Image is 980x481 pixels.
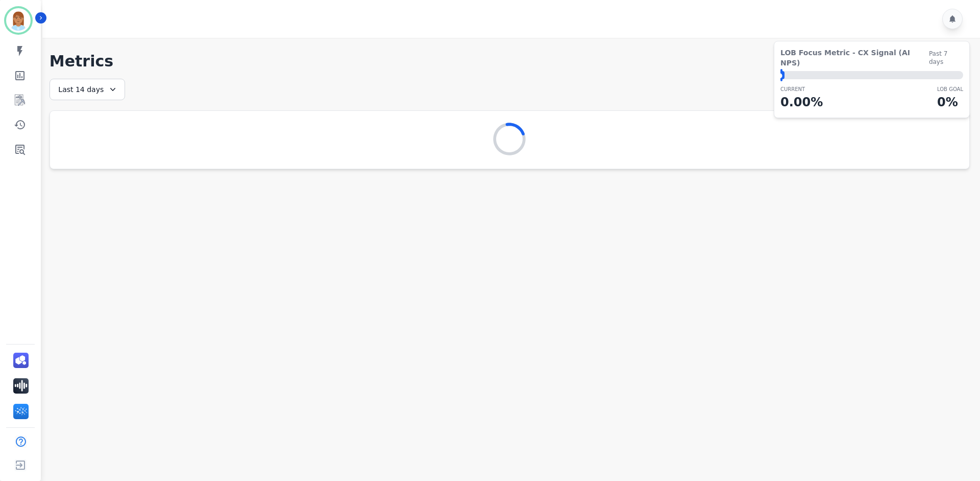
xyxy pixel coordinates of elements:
[929,50,963,66] span: Past 7 days
[780,48,929,68] span: LOB Focus Metric - CX Signal (AI NPS)
[780,93,823,111] p: 0.00 %
[6,8,31,33] img: Bordered avatar
[780,85,823,93] p: CURRENT
[780,71,785,79] div: ⬤
[50,52,970,71] h1: Metrics
[50,79,125,100] div: Last 14 days
[937,85,963,93] p: LOB Goal
[937,93,963,111] p: 0 %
